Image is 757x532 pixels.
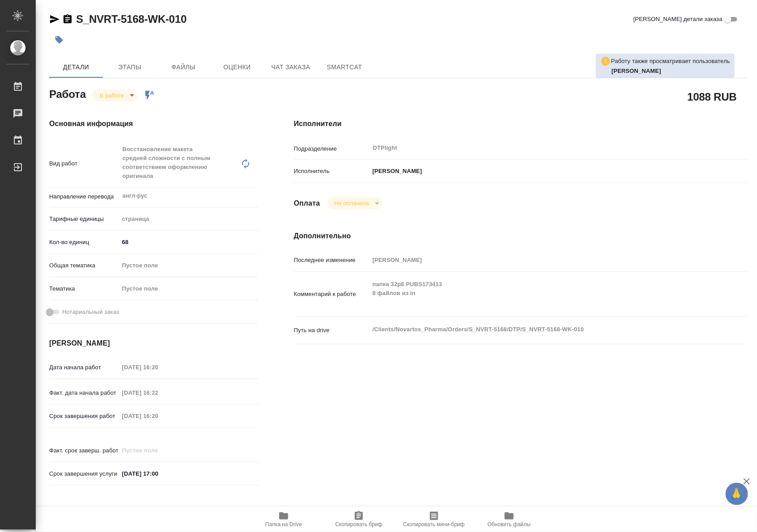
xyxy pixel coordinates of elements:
[332,199,371,207] button: Не оплачена
[119,281,258,296] div: Пустое поле
[49,238,119,247] p: Кол-во единиц
[294,118,747,129] h4: Исполнители
[294,231,747,241] h4: Дополнительно
[294,144,370,153] p: Подразделение
[729,485,744,503] span: 🙏
[119,467,197,480] input: ✎ Введи что-нибудь
[396,507,472,532] button: Скопировать мини-бриф
[294,290,370,299] p: Комментарий к работе
[49,284,119,293] p: Тематика
[93,89,137,101] div: В работе
[119,258,258,273] div: Пустое поле
[122,261,247,270] div: Пустое поле
[472,507,547,532] button: Обновить файлы
[162,62,205,73] span: Файлы
[119,236,258,249] input: ✎ Введи что-нибудь
[49,446,119,455] p: Факт. срок заверш. работ
[49,363,119,372] p: Дата начала работ
[49,412,119,421] p: Срок завершения работ
[49,469,119,478] p: Срок завершения услуги
[49,30,69,50] button: Добавить тэг
[62,14,73,25] button: Скопировать ссылку
[49,85,86,101] h2: Работа
[49,118,258,129] h4: Основная информация
[327,197,382,209] div: В работе
[294,256,370,265] p: Последнее изменение
[294,198,320,209] h4: Оплата
[634,15,723,24] span: [PERSON_NAME] детали заказа
[246,507,321,532] button: Папка на Drive
[108,62,151,73] span: Этапы
[49,261,119,270] p: Общая тематика
[49,14,60,25] button: Скопировать ссылку для ЯМессенджера
[119,444,197,457] input: Пустое поле
[269,62,312,73] span: Чат заказа
[726,483,748,505] button: 🙏
[49,338,258,349] h4: [PERSON_NAME]
[119,386,197,399] input: Пустое поле
[323,62,366,73] span: SmartCat
[122,284,247,293] div: Пустое поле
[294,326,370,335] p: Путь на drive
[321,507,396,532] button: Скопировать бриф
[119,410,197,422] input: Пустое поле
[49,192,119,201] p: Направление перевода
[119,211,258,227] div: страница
[76,13,187,25] a: S_NVRT-5168-WK-010
[335,521,382,528] span: Скопировать бриф
[265,521,302,528] span: Папка на Drive
[403,521,464,528] span: Скопировать мини-бриф
[49,159,119,168] p: Вид работ
[119,361,197,374] input: Пустое поле
[370,253,710,266] input: Пустое поле
[370,167,422,176] p: [PERSON_NAME]
[55,62,98,73] span: Детали
[49,388,119,397] p: Факт. дата начала работ
[370,277,710,310] textarea: папка 32p8 PUBS173413 8 файлов из in
[97,92,127,99] button: В работе
[488,521,531,528] span: Обновить файлы
[370,322,710,337] textarea: /Clients/Novartos_Pharma/Orders/S_NVRT-5168/DTP/S_NVRT-5168-WK-010
[216,62,259,73] span: Оценки
[688,89,737,104] h2: 1088 RUB
[62,308,119,317] span: Нотариальный заказ
[294,167,370,176] p: Исполнитель
[49,215,119,224] p: Тарифные единицы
